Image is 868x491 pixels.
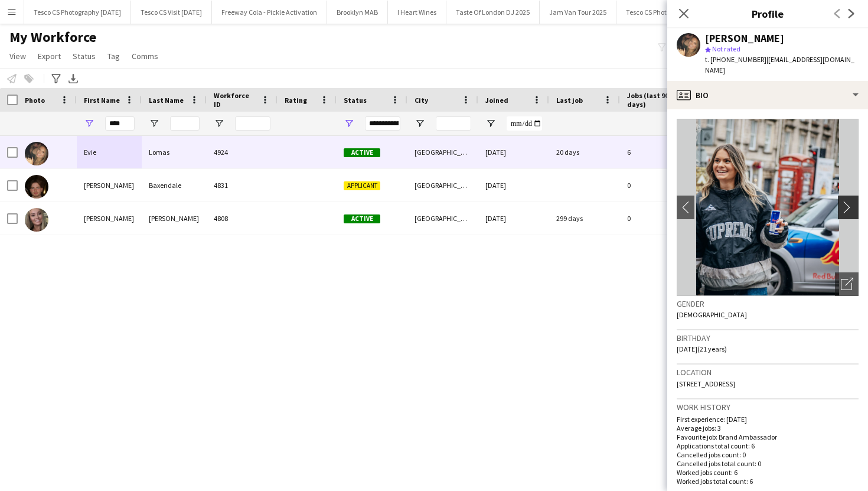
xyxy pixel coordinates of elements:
[677,333,859,343] h3: Birthday
[620,136,697,168] div: 6
[327,1,388,24] button: Brooklyn MAB
[478,136,549,168] div: [DATE]
[149,118,159,129] button: Open Filter Menu
[24,1,131,24] button: Tesco CS Photography [DATE]
[105,116,135,131] input: First Name Filter Input
[285,96,307,105] span: Rating
[142,169,207,201] div: Baxendale
[103,48,125,64] a: Tag
[549,136,620,168] div: 20 days
[407,136,478,168] div: [GEOGRAPHIC_DATA]
[127,48,163,64] a: Comms
[407,202,478,235] div: [GEOGRAPHIC_DATA]
[507,116,542,131] input: Joined Filter Input
[344,118,354,129] button: Open Filter Menu
[677,298,859,309] h3: Gender
[344,96,367,105] span: Status
[73,51,96,61] span: Status
[677,441,859,450] p: Applications total count: 6
[132,51,158,61] span: Comms
[407,169,478,201] div: [GEOGRAPHIC_DATA]
[5,48,31,64] a: View
[131,1,212,24] button: Tesco CS Visit [DATE]
[677,344,727,353] span: [DATE] (21 years)
[415,96,428,105] span: City
[68,48,100,64] a: Status
[616,1,714,24] button: Tesco CS Photography Dec
[25,208,48,232] img: Stevie-leigh Gilbertson
[436,116,471,131] input: City Filter Input
[212,1,327,24] button: Freeway Cola - Pickle Activation
[25,96,45,105] span: Photo
[25,175,48,199] img: Stevie Baxendale
[677,424,859,433] p: Average jobs: 3
[214,91,256,109] span: Workforce ID
[627,91,676,109] span: Jobs (last 90 days)
[549,202,620,235] div: 299 days
[705,55,854,74] span: | [EMAIL_ADDRESS][DOMAIN_NAME]
[33,48,66,64] a: Export
[38,51,61,61] span: Export
[677,459,859,468] p: Cancelled jobs total count: 0
[835,272,859,296] div: Open photos pop-in
[142,136,207,168] div: Lomas
[344,181,380,190] span: Applicant
[207,202,278,235] div: 4808
[214,118,224,129] button: Open Filter Menu
[84,96,120,105] span: First Name
[705,55,766,64] span: t. [PHONE_NUMBER]
[667,81,868,109] div: Bio
[49,71,63,86] app-action-btn: Advanced filters
[677,433,859,441] p: Favourite job: Brand Ambassador
[142,202,207,235] div: [PERSON_NAME]
[207,136,278,168] div: 4924
[677,402,859,412] h3: Work history
[77,136,142,168] div: Evie
[9,28,96,46] span: My Workforce
[344,148,380,157] span: Active
[207,169,278,201] div: 4831
[235,116,270,131] input: Workforce ID Filter Input
[66,71,80,86] app-action-btn: Export XLSX
[344,214,380,223] span: Active
[77,202,142,235] div: [PERSON_NAME]
[677,379,735,388] span: [STREET_ADDRESS]
[478,169,549,201] div: [DATE]
[9,51,26,61] span: View
[149,96,184,105] span: Last Name
[556,96,583,105] span: Last job
[77,169,142,201] div: [PERSON_NAME]
[170,116,200,131] input: Last Name Filter Input
[485,118,496,129] button: Open Filter Menu
[388,1,446,24] button: I Heart Wines
[712,44,740,53] span: Not rated
[677,367,859,378] h3: Location
[705,33,784,44] div: [PERSON_NAME]
[677,119,859,296] img: Crew avatar or photo
[620,169,697,201] div: 0
[84,118,94,129] button: Open Filter Menu
[677,415,859,424] p: First experience: [DATE]
[25,142,48,165] img: Evie Lomas
[446,1,540,24] button: Taste Of London DJ 2025
[677,468,859,477] p: Worked jobs count: 6
[478,202,549,235] div: [DATE]
[107,51,120,61] span: Tag
[540,1,616,24] button: Jam Van Tour 2025
[677,477,859,486] p: Worked jobs total count: 6
[485,96,508,105] span: Joined
[415,118,425,129] button: Open Filter Menu
[677,450,859,459] p: Cancelled jobs count: 0
[620,202,697,235] div: 0
[677,310,747,319] span: [DEMOGRAPHIC_DATA]
[667,6,868,21] h3: Profile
